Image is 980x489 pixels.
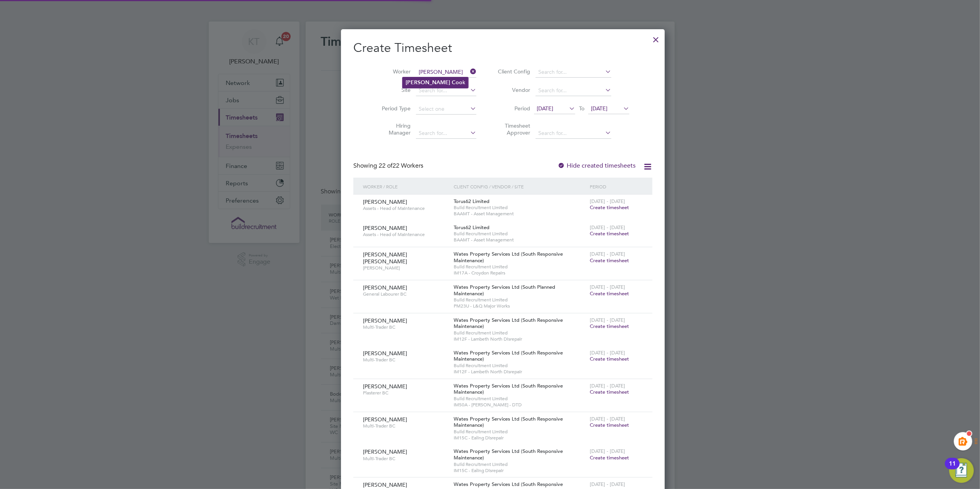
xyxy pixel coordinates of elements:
span: Wates Property Services Ltd (South Responsive Maintenance) [454,383,563,396]
span: [DATE] - [DATE] [590,448,625,454]
label: Site [376,86,411,93]
label: Client Config [496,68,530,75]
span: [DATE] - [DATE] [590,349,625,356]
span: Multi-Trader BC [363,423,448,429]
span: Multi-Trader BC [363,456,448,462]
span: [PERSON_NAME] [363,383,407,390]
label: Hiring Manager [376,122,411,136]
span: Build Recruitment Limited [454,205,586,211]
div: Period [588,178,645,195]
span: [PERSON_NAME] [363,350,407,357]
label: Period Type [376,105,411,112]
div: Client Config / Vendor / Site [452,178,588,195]
input: Search for... [536,128,611,139]
span: 22 of [379,162,393,170]
div: 11 [949,464,956,474]
span: Torus62 Limited [454,224,489,231]
span: Create timesheet [590,389,629,395]
span: Torus62 Limited [454,198,489,205]
span: Create timesheet [590,230,629,237]
span: Assets - Head of Maintenance [363,205,448,211]
span: IM17A - Croydon Repairs [454,270,586,276]
span: Create timesheet [590,356,629,362]
span: BAAMT - Asset Management [454,237,586,243]
span: Create timesheet [590,422,629,428]
span: [PERSON_NAME] [363,317,407,324]
span: Build Recruitment Limited [454,330,586,336]
span: IM12F - Lambeth North Disrepair [454,369,586,375]
span: Create timesheet [590,204,629,211]
span: [PERSON_NAME] [363,284,407,291]
span: Multi-Trader BC [363,357,448,363]
span: Create timesheet [590,257,629,264]
span: PM23U - L&Q Major Works [454,303,586,309]
span: IM12F - Lambeth North Disrepair [454,336,586,342]
label: Vendor [496,86,530,93]
span: Wates Property Services Ltd (South Responsive Maintenance) [454,251,563,264]
span: Build Recruitment Limited [454,264,586,270]
span: [PERSON_NAME] [PERSON_NAME] [363,251,407,265]
span: IM15C - Ealing Disrepair [454,467,586,474]
div: Showing [353,162,425,170]
span: Assets - Head of Maintenance [363,231,448,238]
span: Build Recruitment Limited [454,429,586,435]
span: [PERSON_NAME] [363,265,448,271]
label: Hide created timesheets [557,162,636,170]
span: [PERSON_NAME] [363,225,407,231]
span: [DATE] - [DATE] [590,198,625,205]
span: Create timesheet [590,290,629,297]
span: Wates Property Services Ltd (South Responsive Maintenance) [454,416,563,429]
span: To [577,103,587,113]
span: BAAMT - Asset Management [454,211,586,217]
span: [PERSON_NAME] [363,198,407,205]
span: [DATE] - [DATE] [590,224,625,231]
input: Search for... [536,85,611,96]
span: [DATE] - [DATE] [590,481,625,487]
span: [DATE] - [DATE] [590,317,625,323]
span: Wates Property Services Ltd (South Responsive Maintenance) [454,448,563,461]
span: Multi-Trader BC [363,324,448,330]
span: Wates Property Services Ltd (South Responsive Maintenance) [454,349,563,363]
input: Select one [416,104,476,115]
input: Search for... [416,67,476,78]
span: [PERSON_NAME] [363,448,407,455]
span: IM15C - Ealing Disrepair [454,435,586,441]
input: Search for... [416,128,476,139]
b: [PERSON_NAME] [406,79,450,86]
span: Build Recruitment Limited [454,231,586,237]
span: IM50A - [PERSON_NAME] - DTD [454,402,586,408]
span: [DATE] [591,105,607,112]
div: Worker / Role [361,178,452,195]
span: [DATE] - [DATE] [590,416,625,422]
span: 22 Workers [379,162,423,170]
input: Search for... [416,85,476,96]
span: Create timesheet [590,323,629,329]
b: Coo [452,79,463,86]
li: k [403,77,468,88]
span: Wates Property Services Ltd (South Responsive Maintenance) [454,317,563,330]
span: [DATE] [537,105,553,112]
span: [DATE] - [DATE] [590,251,625,257]
span: [DATE] - [DATE] [590,383,625,389]
label: Period [496,105,530,112]
span: General Labourer BC [363,291,448,297]
span: [PERSON_NAME] [363,481,407,488]
span: Build Recruitment Limited [454,363,586,369]
span: Build Recruitment Limited [454,297,586,303]
span: [DATE] - [DATE] [590,284,625,290]
input: Search for... [536,67,611,78]
button: Open Resource Center, 11 new notifications [949,458,974,483]
span: Plasterer BC [363,390,448,396]
label: Worker [376,68,411,75]
span: [PERSON_NAME] [363,416,407,423]
span: Create timesheet [590,454,629,461]
span: Build Recruitment Limited [454,461,586,467]
label: Timesheet Approver [496,122,530,136]
span: Wates Property Services Ltd (South Planned Maintenance) [454,284,555,297]
h2: Create Timesheet [353,40,652,56]
span: Build Recruitment Limited [454,396,586,402]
